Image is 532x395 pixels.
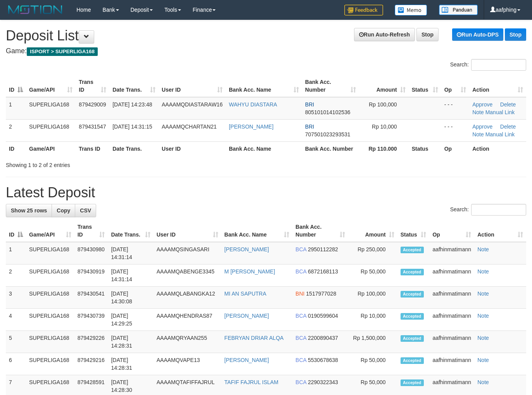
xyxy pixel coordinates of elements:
th: Action: activate to sort column ascending [474,220,526,242]
input: Search: [471,204,526,216]
span: Accepted [401,291,424,298]
span: Copy 5530678638 to clipboard [308,357,338,363]
th: Op: activate to sort column ascending [429,220,474,242]
a: Approve [472,124,492,130]
td: [DATE] 14:31:14 [108,242,153,264]
th: Date Trans. [109,141,159,156]
label: Search: [450,59,526,71]
a: M [PERSON_NAME] [225,268,275,275]
td: Rp 100,000 [348,287,397,309]
td: aafhinmatimann [429,264,474,287]
a: WAHYU DIASTARA [229,101,277,108]
a: Stop [416,28,439,41]
a: Delete [500,124,516,130]
th: Date Trans.: activate to sort column ascending [109,75,159,97]
a: CSV [75,204,96,217]
td: 2 [6,264,26,287]
th: Bank Acc. Number: activate to sort column ascending [292,220,348,242]
td: [DATE] 14:30:08 [108,287,153,309]
span: Accepted [401,379,424,386]
a: [PERSON_NAME] [225,246,269,252]
td: AAAAMQRYAAN255 [154,331,221,353]
th: Amount: activate to sort column ascending [359,75,408,97]
td: SUPERLIGA168 [26,264,74,287]
th: Bank Acc. Number [302,141,359,156]
h1: Latest Deposit [6,185,526,200]
span: BCA [295,268,306,275]
img: Button%20Memo.svg [395,5,427,16]
td: [DATE] 14:28:31 [108,353,153,375]
td: AAAAMQLABANGKA12 [154,287,221,309]
th: Bank Acc. Name: activate to sort column ascending [226,75,302,97]
th: Bank Acc. Name [226,141,302,156]
th: Op: activate to sort column ascending [441,75,470,97]
td: SUPERLIGA168 [26,353,74,375]
span: Copy 805101014102536 to clipboard [305,109,351,115]
span: Copy [57,207,70,214]
a: [PERSON_NAME] [225,313,269,319]
th: Rp 110.000 [359,141,408,156]
h4: Game: [6,47,526,55]
td: SUPERLIGA168 [26,97,76,120]
a: Note [477,268,489,275]
td: aafhinmatimann [429,242,474,264]
a: Note [477,335,489,341]
span: Accepted [401,357,424,364]
th: ID: activate to sort column descending [6,75,26,97]
a: Note [477,379,489,385]
td: Rp 50,000 [348,264,397,287]
a: TAFIF FAJRUL ISLAM [225,379,278,385]
td: aafhinmatimann [429,353,474,375]
span: 879429009 [79,101,106,108]
th: Game/API: activate to sort column ascending [26,75,76,97]
span: 879431547 [79,124,106,130]
td: SUPERLIGA168 [26,331,74,353]
a: Note [477,246,489,252]
td: aafhinmatimann [429,309,474,331]
th: Amount: activate to sort column ascending [348,220,397,242]
td: 3 [6,287,26,309]
th: ID [6,141,26,156]
th: User ID: activate to sort column ascending [154,220,221,242]
a: Delete [500,101,516,108]
th: Date Trans.: activate to sort column ascending [108,220,153,242]
td: 879430739 [74,309,108,331]
input: Search: [471,59,526,71]
th: Status: activate to sort column ascending [409,75,441,97]
td: SUPERLIGA168 [26,242,74,264]
a: [PERSON_NAME] [229,124,273,130]
span: Copy 1517977028 to clipboard [306,291,336,297]
td: 879430980 [74,242,108,264]
span: BCA [295,335,306,341]
td: SUPERLIGA168 [26,309,74,331]
td: 6 [6,353,26,375]
a: Run Auto-DPS [452,28,503,41]
a: Stop [505,28,526,41]
a: Note [472,131,484,137]
span: Copy 0190599604 to clipboard [308,313,338,319]
span: Accepted [401,335,424,342]
a: Manual Link [485,131,515,137]
td: 879430919 [74,264,108,287]
th: Action [469,141,526,156]
th: Trans ID: activate to sort column ascending [76,75,109,97]
span: Copy 2200890437 to clipboard [308,335,338,341]
a: Note [477,313,489,319]
span: [DATE] 14:31:15 [112,124,152,130]
span: Copy 2290322343 to clipboard [308,379,338,385]
span: Copy 6872168113 to clipboard [308,268,338,275]
img: panduan.png [439,5,478,15]
span: BCA [295,246,306,252]
td: 4 [6,309,26,331]
td: AAAAMQABENGE3345 [154,264,221,287]
a: Note [472,109,484,115]
td: SUPERLIGA168 [26,287,74,309]
td: 5 [6,331,26,353]
td: Rp 50,000 [348,353,397,375]
a: Note [477,291,489,297]
td: - - - [441,97,470,120]
span: BNI [295,291,304,297]
span: BRI [305,124,314,130]
td: - - - [441,119,470,141]
span: Rp 10,000 [372,124,397,130]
